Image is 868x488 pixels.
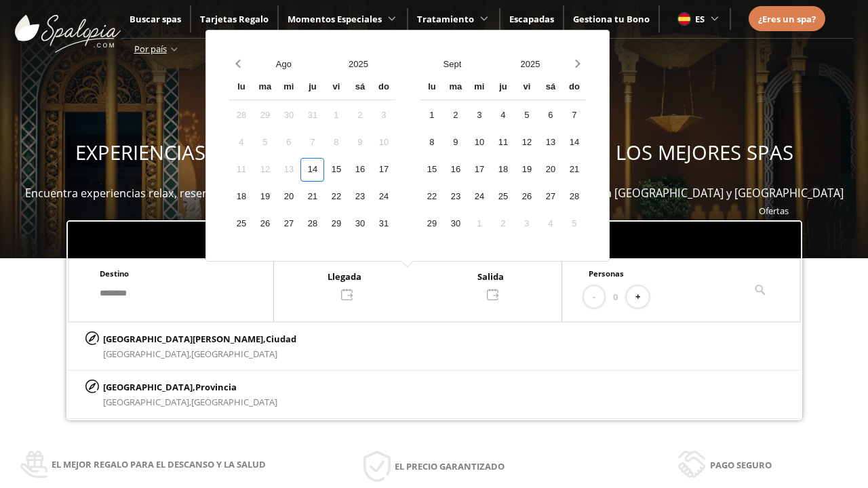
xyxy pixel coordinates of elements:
div: sá [348,76,372,100]
div: 16 [443,158,467,182]
span: EXPERIENCIAS WELLNESS PARA REGALAR Y DISFRUTAR EN LOS MEJORES SPAS [75,139,793,166]
div: 24 [372,185,395,209]
div: 25 [229,212,253,236]
div: 19 [253,185,277,209]
div: 22 [324,185,348,209]
div: 2 [491,212,515,236]
div: 30 [277,104,300,127]
span: Personas [589,268,624,279]
span: Encuentra experiencias relax, reserva bonos spas y escapadas wellness para disfrutar en más de 40... [25,186,844,201]
button: Open years overlay [321,52,395,76]
div: mi [467,76,491,100]
div: Calendar wrapper [420,76,586,236]
span: [GEOGRAPHIC_DATA] [191,348,277,360]
div: 18 [229,185,253,209]
div: 17 [372,158,395,182]
div: 4 [491,104,515,127]
button: Open months overlay [246,52,321,76]
div: ju [491,76,515,100]
div: 2 [443,104,467,127]
div: 10 [467,131,491,155]
div: 30 [443,212,467,236]
span: ¿Eres un spa? [758,13,816,25]
div: ma [253,76,277,100]
div: 4 [229,131,253,155]
div: 5 [253,131,277,155]
a: ¿Eres un spa? [758,12,816,26]
button: Open months overlay [413,52,491,76]
span: Pago seguro [710,457,772,472]
div: 13 [538,131,562,155]
a: Gestiona tu Bono [573,13,650,25]
p: [GEOGRAPHIC_DATA], [103,380,277,394]
div: 23 [348,185,372,209]
div: do [562,76,586,100]
div: 18 [491,158,515,182]
div: 11 [229,158,253,182]
div: 15 [420,158,443,182]
div: vi [515,76,538,100]
a: Escapadas [509,13,554,25]
div: do [372,76,395,100]
div: 28 [562,185,586,209]
div: 31 [372,212,395,236]
div: 6 [538,104,562,127]
div: 4 [538,212,562,236]
div: 9 [348,131,372,155]
div: 12 [515,131,538,155]
button: Next month [569,52,586,76]
div: ju [300,76,324,100]
div: 13 [277,158,300,182]
div: 21 [562,158,586,182]
div: 28 [229,104,253,127]
div: 29 [253,104,277,127]
div: lu [420,76,443,100]
div: 8 [324,131,348,155]
div: 20 [277,185,300,209]
div: 14 [300,158,324,182]
div: 3 [515,212,538,236]
div: 17 [467,158,491,182]
span: Destino [100,268,129,279]
div: 5 [515,104,538,127]
a: Buscar spas [130,13,181,25]
img: ImgLogoSpalopia.BvClDcEz.svg [15,1,121,53]
div: 31 [300,104,324,127]
span: 0 [613,289,618,304]
div: vi [324,76,348,100]
div: 1 [467,212,491,236]
span: El mejor regalo para el descanso y la salud [52,457,266,472]
p: [GEOGRAPHIC_DATA][PERSON_NAME], [103,331,296,346]
div: 1 [420,104,443,127]
div: 24 [467,185,491,209]
div: 14 [562,131,586,155]
span: El precio garantizado [395,459,505,474]
div: 29 [420,212,443,236]
div: 21 [300,185,324,209]
div: 25 [491,185,515,209]
span: [GEOGRAPHIC_DATA], [103,348,191,360]
a: Tarjetas Regalo [200,13,269,25]
div: 7 [562,104,586,127]
div: 22 [420,185,443,209]
div: Calendar days [420,104,586,236]
a: Ofertas [759,205,789,217]
span: Ciudad [266,333,296,345]
div: 16 [348,158,372,182]
div: 1 [324,104,348,127]
div: 26 [253,212,277,236]
div: sá [538,76,562,100]
div: 9 [443,131,467,155]
div: 20 [538,158,562,182]
span: [GEOGRAPHIC_DATA] [191,396,277,408]
div: 15 [324,158,348,182]
div: 8 [420,131,443,155]
span: Por país [134,43,167,55]
div: 5 [562,212,586,236]
button: - [584,286,604,308]
div: Calendar wrapper [229,76,395,236]
div: 30 [348,212,372,236]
